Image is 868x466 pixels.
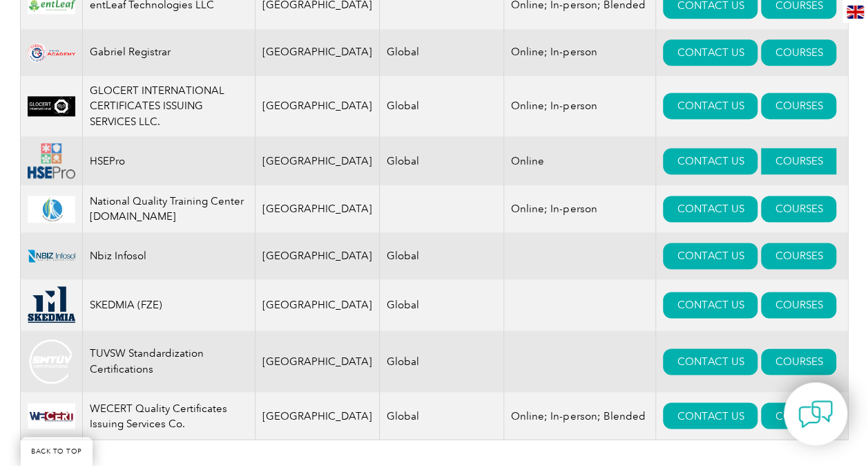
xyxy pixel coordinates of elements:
td: Global [380,330,504,392]
img: 1455c067-b486-ed11-81ac-0022481565fd-logo.png [28,286,75,324]
td: TUVSW Standardization Certifications [82,330,255,392]
td: HSEPro [82,136,255,185]
td: [GEOGRAPHIC_DATA] [255,279,380,330]
a: COURSES [761,148,836,174]
td: WECERT Quality Certificates Issuing Services Co. [82,392,255,440]
a: CONTACT US [663,243,758,269]
td: [GEOGRAPHIC_DATA] [255,29,380,76]
img: en [847,6,864,19]
img: 17b06828-a505-ea11-a811-000d3a79722d-logo.png [28,43,75,62]
a: COURSES [761,39,836,66]
img: a6c54987-dab0-ea11-a812-000d3ae11abd-logo.png [28,96,75,116]
td: Global [380,29,504,76]
td: GLOCERT INTERNATIONAL CERTIFICATES ISSUING SERVICES LLC. [82,76,255,137]
td: [GEOGRAPHIC_DATA] [255,136,380,185]
img: d69d0c6f-1d63-ea11-a811-000d3a79722d-logo.png [28,337,75,385]
a: CONTACT US [663,196,758,222]
a: COURSES [761,292,836,318]
a: CONTACT US [663,348,758,375]
img: contact-chat.png [798,397,833,431]
a: CONTACT US [663,292,758,318]
td: Nbiz Infosol [82,232,255,279]
td: National Quality Training Center [DOMAIN_NAME] [82,185,255,232]
img: 4ab7c282-124b-ee11-be6f-000d3ae1a86f-logo.png [28,196,75,223]
td: Online [504,136,656,185]
td: [GEOGRAPHIC_DATA] [255,76,380,137]
a: COURSES [761,402,836,429]
td: Online; In-person [504,76,656,137]
td: [GEOGRAPHIC_DATA] [255,330,380,392]
img: fcd54e26-7b0f-ee11-8f6d-000d3ae1a22b-logo.jpg [28,403,75,429]
a: CONTACT US [663,93,758,119]
td: Online; In-person [504,185,656,232]
td: [GEOGRAPHIC_DATA] [255,232,380,279]
a: CONTACT US [663,402,758,429]
td: Gabriel Registrar [82,29,255,76]
a: COURSES [761,196,836,222]
td: Global [380,136,504,185]
td: [GEOGRAPHIC_DATA] [255,392,380,440]
td: SKEDMIA (FZE) [82,279,255,330]
img: 538e79cf-a5b0-ea11-a812-000d3ae11abd%20-logo.png [28,250,75,262]
td: Global [380,76,504,137]
a: COURSES [761,243,836,269]
td: Global [380,279,504,330]
td: Online; In-person; Blended [504,392,656,440]
td: [GEOGRAPHIC_DATA] [255,185,380,232]
a: CONTACT US [663,148,758,174]
td: Global [380,392,504,440]
a: COURSES [761,93,836,119]
td: Global [380,232,504,279]
td: Online; In-person [504,29,656,76]
a: CONTACT US [663,39,758,66]
img: f6e75cc3-d4c2-ea11-a812-000d3a79722d-logo.png [28,143,75,178]
a: BACK TO TOP [21,437,93,466]
a: COURSES [761,348,836,375]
